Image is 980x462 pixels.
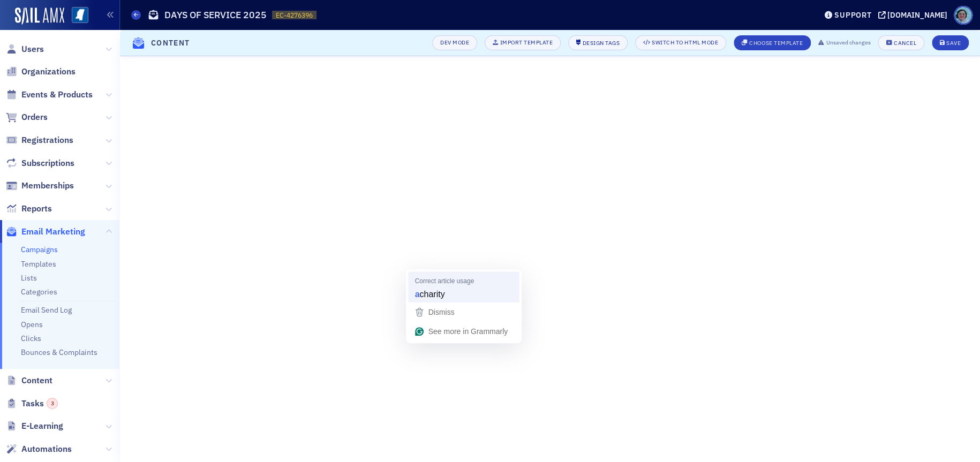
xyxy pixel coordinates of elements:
[21,273,37,283] a: Lists
[932,35,969,50] button: Save
[6,43,44,55] a: Users
[582,40,620,46] div: Design Tags
[887,10,947,20] div: [DOMAIN_NAME]
[432,35,477,50] button: Dev Mode
[21,443,72,455] span: Automations
[6,157,74,169] a: Subscriptions
[894,40,916,46] div: Cancel
[6,398,58,410] a: Tasks3
[6,375,52,387] a: Content
[21,305,72,315] a: Email Send Log
[878,11,951,19] button: [DOMAIN_NAME]
[21,334,41,343] a: Clicks
[6,203,52,215] a: Reports
[6,420,63,432] a: E-Learning
[834,10,871,20] div: Support
[6,180,74,192] a: Memberships
[734,35,811,50] button: Choose Template
[21,226,85,238] span: Email Marketing
[6,66,76,78] a: Organizations
[6,111,48,123] a: Orders
[6,89,93,101] a: Events & Products
[64,7,88,25] a: View Homepage
[21,203,52,215] span: Reports
[21,245,58,254] a: Campaigns
[21,180,74,192] span: Memberships
[120,56,980,462] iframe: To enrich screen reader interactions, please activate Accessibility in Grammarly extension settings
[826,39,870,47] span: Unsaved changes
[749,40,803,46] div: Choose Template
[21,398,58,410] span: Tasks
[954,6,973,25] span: Profile
[21,43,44,55] span: Users
[6,443,72,455] a: Automations
[635,35,726,50] button: Switch to HTML Mode
[21,157,74,169] span: Subscriptions
[878,35,924,50] button: Cancel
[21,89,93,101] span: Events & Products
[568,35,628,50] button: Design Tags
[946,40,961,46] div: Save
[21,320,43,329] a: Opens
[21,375,52,387] span: Content
[21,134,73,146] span: Registrations
[21,347,97,357] a: Bounces & Complaints
[21,111,48,123] span: Orders
[151,37,190,49] h4: Content
[21,420,63,432] span: E-Learning
[21,287,57,297] a: Categories
[6,134,73,146] a: Registrations
[72,7,88,24] img: SailAMX
[21,66,76,78] span: Organizations
[47,398,58,409] div: 3
[485,35,561,50] button: Import Template
[164,9,267,21] h1: DAYS OF SERVICE 2025
[276,11,313,20] span: EC-4276396
[21,259,56,269] a: Templates
[652,40,718,46] div: Switch to HTML Mode
[15,7,64,25] img: SailAMX
[500,40,553,46] div: Import Template
[6,226,85,238] a: Email Marketing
